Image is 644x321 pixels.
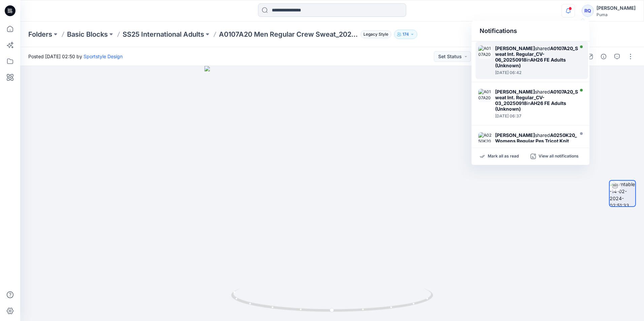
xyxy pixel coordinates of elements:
[597,12,636,17] div: Puma
[488,153,519,159] p: Mark all as read
[495,100,566,112] strong: AH26 FE Adults (Unknown)
[495,114,579,118] div: Thursday, September 18, 2025 06:37
[495,45,578,63] strong: A0107A20_Sweat Int. Regular_CV-06_20250918
[495,45,579,68] div: shared in
[598,51,609,62] button: Details
[495,132,535,138] strong: [PERSON_NAME]
[84,53,123,59] a: Sportstyle Design
[495,89,578,106] strong: A0107A20_Sweat Int. Regular_CV-03_20250918
[597,4,636,12] div: [PERSON_NAME]
[28,53,123,60] span: Posted [DATE] 02:50 by
[495,89,535,95] strong: [PERSON_NAME]
[394,30,417,39] button: 174
[28,30,52,39] a: Folders
[610,181,635,206] img: turntable-14-02-2024-02:51:33
[478,89,492,102] img: A0107A20_Sweat Int. Regular_CV-03_20250918
[472,21,589,41] div: Notifications
[539,153,579,159] p: View all notifications
[360,30,391,38] span: Legacy Style
[219,30,358,39] p: A0107A20 Men Regular Crew Sweat_20240104
[495,57,566,68] strong: AH26 FE Adults (Unknown)
[495,45,535,51] strong: [PERSON_NAME]
[495,132,579,161] div: shared in
[582,5,594,17] div: RQ
[402,31,409,38] p: 174
[478,45,492,59] img: A0107A20_Sweat Int. Regular_CV-06_20250918
[495,70,579,75] div: Thursday, September 18, 2025 06:42
[478,132,492,146] img: A0250K20_Womens Regular Pes Tricot Knit Pants_High Rise_Closed cuff_CV01
[358,30,391,39] button: Legacy Style
[67,30,108,39] a: Basic Blocks
[123,30,204,39] a: SS25 International Adults
[495,89,579,112] div: shared in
